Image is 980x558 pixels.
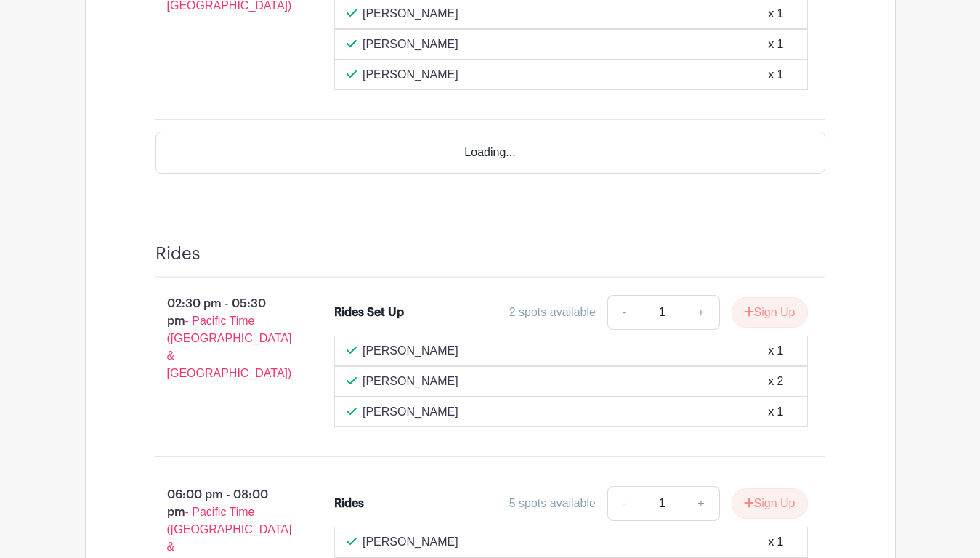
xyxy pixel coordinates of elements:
[732,297,808,328] button: Sign Up
[363,5,458,23] p: [PERSON_NAME]
[155,243,201,264] h4: Rides
[167,315,292,379] span: - Pacific Time ([GEOGRAPHIC_DATA] & [GEOGRAPHIC_DATA])
[155,132,825,174] div: Loading...
[363,403,458,421] p: [PERSON_NAME]
[607,486,641,521] a: -
[363,533,458,551] p: [PERSON_NAME]
[768,36,783,53] div: x 1
[768,342,783,360] div: x 1
[768,403,783,421] div: x 1
[509,304,596,321] div: 2 spots available
[132,289,312,388] p: 02:30 pm - 05:30 pm
[363,342,458,360] p: [PERSON_NAME]
[509,495,596,512] div: 5 spots available
[683,486,719,521] a: +
[334,304,404,321] div: Rides Set Up
[334,495,364,512] div: Rides
[363,36,458,53] p: [PERSON_NAME]
[768,373,783,390] div: x 2
[683,295,719,330] a: +
[768,5,783,23] div: x 1
[768,66,783,84] div: x 1
[768,533,783,551] div: x 1
[363,66,458,84] p: [PERSON_NAME]
[607,295,641,330] a: -
[732,488,808,519] button: Sign Up
[363,373,458,390] p: [PERSON_NAME]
